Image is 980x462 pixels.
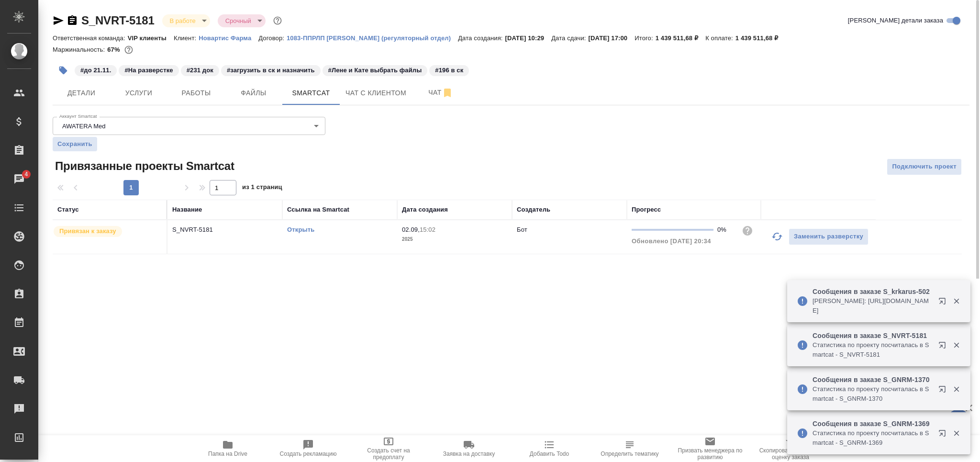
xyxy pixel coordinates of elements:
[128,34,174,42] p: VIP клиенты
[705,34,735,42] p: К оплате:
[632,237,711,245] span: Обновлено [DATE] 20:34
[517,226,527,233] p: Бот
[173,87,219,99] span: Работы
[892,161,957,172] span: Подключить проект
[420,226,435,233] p: 15:02
[402,205,448,214] div: Дата создания
[813,419,932,428] p: Сообщения в заказе S_GNRM-1369
[199,34,258,42] a: Новартис Фарма
[766,225,789,248] button: Обновить прогресс
[53,46,107,53] p: Маржинальность:
[118,66,179,74] span: На разверстке
[635,34,655,42] p: Итого:
[122,44,135,56] button: 398006.21 RUB;
[947,385,966,394] button: Закрыть
[947,297,966,305] button: Закрыть
[947,341,966,349] button: Закрыть
[58,87,104,99] span: Детали
[258,34,287,42] p: Договор:
[813,375,932,384] p: Сообщения в заказе S_GNRM-1370
[848,16,943,25] span: [PERSON_NAME] детали заказа
[242,181,282,195] span: из 1 страниц
[53,60,74,81] button: Добавить тэг
[287,34,458,42] p: 1083-ППРЛП [PERSON_NAME] (регуляторный отдел)
[67,15,78,26] button: Скопировать ссылку
[813,384,932,404] p: Cтатистика по проекту посчиталась в Smartcat - S_GNRM-1370
[107,46,122,53] p: 67%
[199,34,258,42] p: Новартис Фарма
[57,205,79,214] div: Статус
[287,205,349,214] div: Ссылка на Smartcat
[53,158,234,174] span: Привязанные проекты Smartcat
[287,226,314,233] a: Открыть
[789,228,869,245] button: Заменить разверстку
[402,235,507,244] p: 2025
[656,34,705,42] p: 1 439 511,68 ₽
[813,287,932,296] p: Сообщения в заказе S_krkarus-502
[227,66,315,75] p: #загрузить в ск и назначить
[174,34,199,42] p: Клиент:
[2,167,36,191] a: 4
[947,429,966,438] button: Закрыть
[19,169,33,179] span: 4
[53,137,97,151] button: Сохранить
[271,14,284,27] button: Доп статусы указывают на важность/срочность заказа
[53,15,64,26] button: Скопировать ссылку для ЯМессенджера
[933,380,956,403] button: Открыть в новой вкладке
[589,34,635,42] p: [DATE] 17:00
[933,424,956,447] button: Открыть в новой вкладке
[124,66,173,75] p: #На разверстке
[231,87,277,99] span: Файлы
[418,87,464,99] span: Чат
[517,205,550,214] div: Создатель
[442,87,453,99] svg: Отписаться
[813,340,932,360] p: Cтатистика по проекту посчиталась в Smartcat - S_NVRT-5181
[428,66,470,74] span: 196 в ск
[116,87,162,99] span: Услуги
[505,34,552,42] p: [DATE] 10:29
[287,34,458,42] a: 1083-ППРЛП [PERSON_NAME] (регуляторный отдел)
[933,336,956,359] button: Открыть в новой вкладке
[813,428,932,448] p: Cтатистика по проекту посчиталась в Smartcat - S_GNRM-1369
[57,139,92,149] span: Сохранить
[53,34,128,42] p: Ответственная команда:
[735,34,785,42] p: 1 439 511,68 ₽
[81,14,155,27] a: S_NVRT-5181
[887,158,962,175] button: Подключить проект
[218,14,266,27] div: В работе
[551,34,588,42] p: Дата сдачи:
[933,292,956,315] button: Открыть в новой вкладке
[223,17,254,25] button: Срочный
[74,66,118,74] span: до 21.11.
[402,226,420,233] p: 02.09,
[59,226,116,236] p: Привязан к заказу
[167,17,199,25] button: В работе
[345,87,406,99] span: Чат с клиентом
[813,331,932,340] p: Сообщения в заказе S_NVRT-5181
[187,66,213,75] p: #231 док
[53,117,325,135] div: AWATERA Med
[288,87,334,99] span: Smartcat
[458,34,505,42] p: Дата создания:
[794,231,863,242] span: Заменить разверстку
[59,122,109,130] button: AWATERA Med
[813,296,932,316] p: [PERSON_NAME]: [URL][DOMAIN_NAME]
[632,205,661,214] div: Прогресс
[717,225,734,235] div: 0%
[80,66,111,75] p: #до 21.11.
[328,66,422,75] p: #Лене и Кате выбрать файлы
[162,14,210,27] div: В работе
[435,66,463,75] p: #196 в ск
[172,205,202,214] div: Название
[172,225,278,235] p: S_NVRT-5181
